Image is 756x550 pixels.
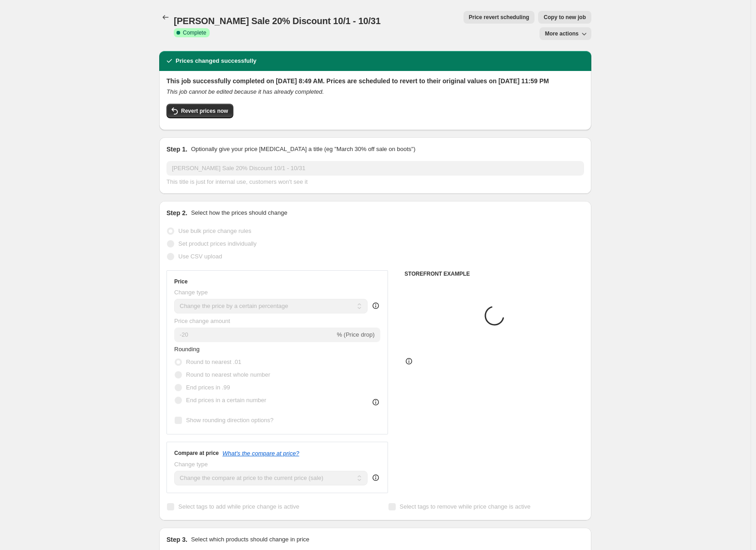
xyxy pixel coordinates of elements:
span: This title is just for internal use, customers won't see it [166,178,307,185]
span: Select tags to remove while price change is active [400,503,531,510]
span: Change type [174,461,208,468]
span: Use CSV upload [178,253,222,260]
button: Price revert scheduling [464,11,535,24]
span: [PERSON_NAME] Sale 20% Discount 10/1 - 10/31 [174,16,381,26]
span: Round to nearest .01 [186,358,241,365]
span: Price revert scheduling [469,14,529,21]
span: Revert prices now [181,107,228,115]
span: % (Price drop) [337,331,374,338]
span: End prices in a certain number [186,397,266,404]
h2: Prices changed successfully [176,56,257,66]
button: Revert prices now [166,104,233,118]
h3: Compare at price [174,449,219,457]
span: Set product prices individually [178,240,257,247]
span: Show rounding direction options? [186,417,273,424]
span: Price change amount [174,318,230,324]
h2: Step 3. [166,535,187,544]
h2: Step 1. [166,145,187,154]
h2: This job successfully completed on [DATE] 8:49 AM. Prices are scheduled to revert to their origin... [166,76,584,86]
p: Optionally give your price [MEDICAL_DATA] a title (eg "March 30% off sale on boots") [191,145,415,154]
h2: Step 2. [166,208,187,217]
button: More actions [539,27,591,40]
span: Change type [174,289,208,296]
input: 30% off holiday sale [166,161,584,176]
button: Price change jobs [159,11,172,24]
span: Rounding [174,346,200,353]
div: help [371,301,380,310]
i: This job cannot be edited because it has already completed. [166,88,324,95]
span: Use bulk price change rules [178,227,251,234]
h3: Price [174,278,187,285]
input: -15 [174,328,335,342]
p: Select how the prices should change [191,208,287,217]
span: Copy to new job [544,14,586,21]
span: End prices in .99 [186,384,230,391]
button: What's the compare at price? [222,450,299,457]
span: Select tags to add while price change is active [178,503,299,510]
button: Copy to new job [538,11,591,24]
h6: STOREFRONT EXAMPLE [404,270,584,278]
p: Select which products should change in price [191,535,309,544]
span: More actions [545,30,579,37]
span: Complete [183,29,206,36]
span: Round to nearest whole number [186,371,270,378]
div: help [371,473,380,482]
